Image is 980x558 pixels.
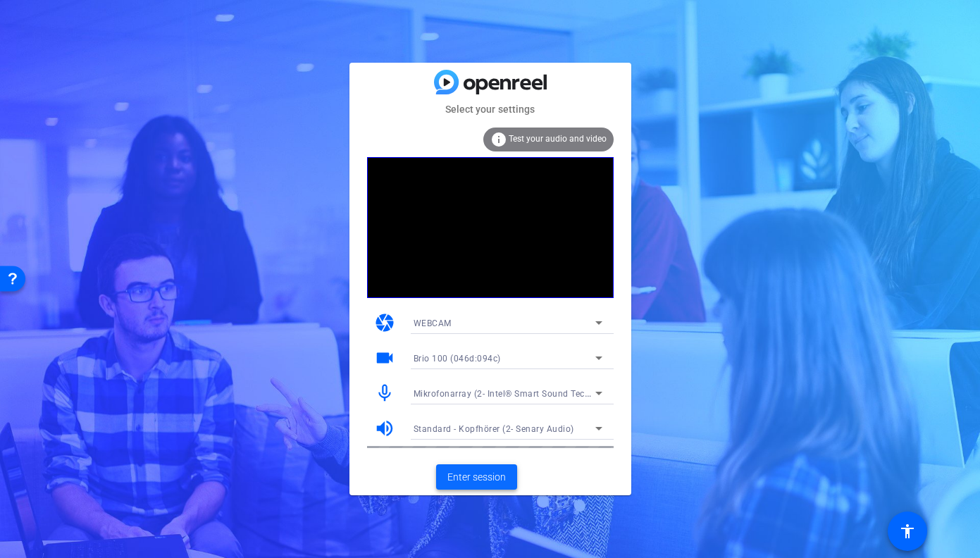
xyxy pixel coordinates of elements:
span: Brio 100 (046d:094c) [414,354,501,364]
mat-icon: volume_up [374,418,395,439]
button: Enter session [436,464,517,490]
mat-icon: info [490,131,507,148]
mat-card-subtitle: Select your settings [349,101,631,117]
span: Standard - Kopfhörer (2- Senary Audio) [414,424,574,434]
mat-icon: camera [374,312,395,333]
mat-icon: videocam [374,347,395,368]
img: blue-gradient.svg [434,70,547,94]
span: Test your audio and video [509,134,607,144]
mat-icon: accessibility [899,523,916,540]
span: Enter session [447,470,506,485]
span: Mikrofonarray (2- Intel® Smart Sound Technologie für digitale Mikrofone) [414,387,715,399]
span: WEBCAM [414,318,452,328]
mat-icon: mic_none [374,383,395,404]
